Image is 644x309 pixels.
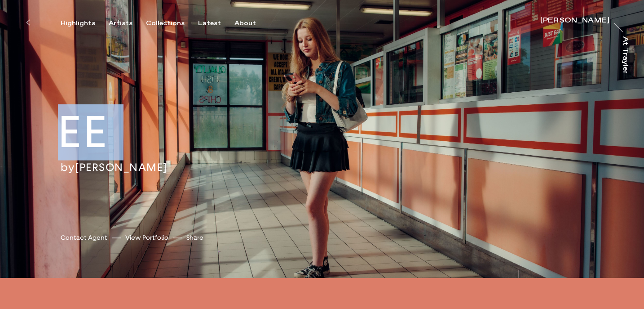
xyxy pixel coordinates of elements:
[540,17,609,26] a: [PERSON_NAME]
[146,19,198,27] button: Collections
[186,232,203,244] button: Share
[146,19,185,27] div: Collections
[234,19,256,27] div: About
[620,36,629,73] a: At Trayler
[61,233,107,242] a: Contact Agent
[109,19,146,27] button: Artists
[109,19,132,27] div: Artists
[234,19,269,27] button: About
[61,19,109,27] button: Highlights
[198,19,234,27] button: Latest
[58,104,170,161] h2: EE
[622,36,629,75] div: At Trayler
[61,19,95,27] div: Highlights
[198,19,221,27] div: Latest
[125,233,168,242] a: View Portfolio
[75,161,168,174] a: [PERSON_NAME]
[61,161,75,174] span: by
